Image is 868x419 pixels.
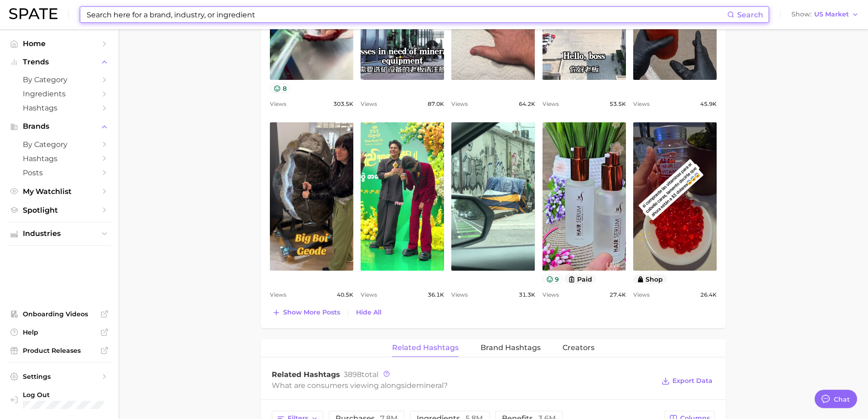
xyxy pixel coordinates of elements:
button: Trends [7,55,111,69]
span: Show more posts [283,309,340,316]
span: Posts [23,168,96,177]
a: Spotlight [7,203,111,217]
a: Help [7,325,111,339]
span: Settings [23,372,96,381]
span: Export Data [672,377,713,385]
button: shop [633,274,667,284]
span: Onboarding Videos [23,310,96,318]
span: Help [23,328,96,336]
span: 27.4k [610,289,626,300]
a: Home [7,37,111,51]
span: Search [737,10,763,19]
button: paid [564,274,596,284]
span: Spotlight [23,206,96,215]
span: Views [633,99,650,110]
button: Brands [7,120,111,133]
span: 64.2k [519,99,535,110]
span: Show [791,12,811,17]
span: Views [633,289,650,300]
input: Search here for a brand, industry, or ingredient [86,7,727,22]
a: Hashtags [7,101,111,115]
span: Views [361,99,377,110]
span: Ingredients [23,89,96,98]
button: Industries [7,227,111,241]
button: Show more posts [270,306,342,319]
img: SPATE [9,8,57,19]
span: total [344,370,378,379]
span: Hashtags [23,154,96,163]
span: 3898 [344,370,362,379]
a: Hashtags [7,152,111,166]
span: Views [542,99,559,110]
span: Views [451,289,468,300]
button: ShowUS Market [789,9,861,21]
span: by Category [23,140,96,149]
button: 9 [542,274,563,284]
span: Brand Hashtags [480,344,541,352]
span: Related Hashtags [392,344,459,352]
span: Trends [23,58,96,66]
a: Onboarding Videos [7,307,111,321]
a: Settings [7,370,111,383]
span: 45.9k [700,99,717,110]
div: What are consumers viewing alongside ? [272,379,655,392]
span: 87.0k [428,99,444,110]
span: 36.1k [428,289,444,300]
span: US Market [814,12,849,17]
span: mineral [416,381,444,390]
span: 303.5k [333,99,353,110]
span: Views [270,289,286,300]
span: Views [270,99,286,110]
span: Home [23,39,96,48]
a: Posts [7,166,111,180]
button: Hide All [354,306,384,319]
span: Creators [563,344,594,352]
span: by Category [23,75,96,84]
span: Views [542,289,559,300]
span: 31.3k [519,289,535,300]
a: by Category [7,137,111,152]
a: My Watchlist [7,184,111,199]
span: Hashtags [23,104,96,112]
span: Hide All [356,309,382,316]
a: Ingredients [7,87,111,101]
span: Views [361,289,377,300]
button: 8 [270,84,290,93]
span: 40.5k [337,289,353,300]
span: My Watchlist [23,187,96,196]
button: Export Data [659,375,715,388]
span: Product Releases [23,346,96,355]
span: 26.4k [700,289,717,300]
span: Industries [23,230,96,238]
a: Product Releases [7,344,111,357]
a: by Category [7,73,111,87]
span: Log Out [23,391,127,399]
span: 53.5k [610,99,626,110]
span: Views [451,99,468,110]
span: Related Hashtags [272,370,340,379]
a: Log out. Currently logged in with e-mail mweisbaum@dotdashmdp.com. [7,388,111,412]
span: Brands [23,122,96,131]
